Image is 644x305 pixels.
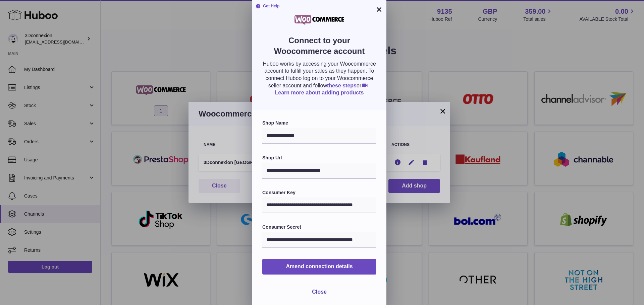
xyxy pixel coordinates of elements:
img: woocommerce.png [291,13,348,27]
label: Consumer Secret [262,224,376,230]
p: Huboo works by accessing your Woocommerce account to fulfill your sales as they happen. To connec... [262,60,376,96]
button: Close [307,285,332,299]
span: Close [312,289,327,295]
button: × [375,5,383,13]
button: Amend connection details [262,259,376,275]
h2: Connect to your Woocommerce account [262,35,376,60]
a: these steps [327,83,357,88]
strong: Get Help [256,3,279,9]
span: Amend connection details [286,263,353,269]
label: Shop Name [262,120,376,126]
label: Consumer Key [262,189,376,196]
label: Shop Url [262,155,376,161]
